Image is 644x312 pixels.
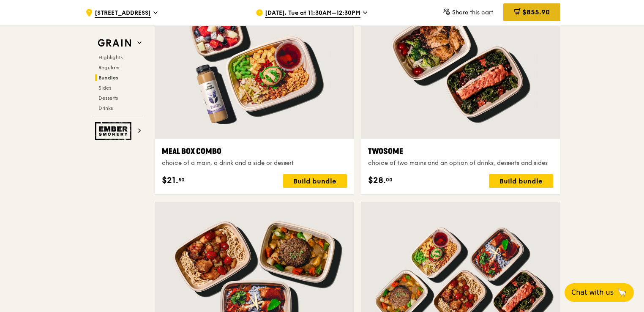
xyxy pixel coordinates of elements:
[617,287,627,298] span: 🦙
[565,283,634,302] button: Chat with us🦙
[368,174,386,187] span: $28.
[162,145,347,157] div: Meal Box Combo
[283,174,347,188] div: Build bundle
[368,145,553,157] div: Twosome
[95,9,151,18] span: [STREET_ADDRESS]
[452,9,493,16] span: Share this cart
[98,85,111,91] span: Sides
[368,159,553,167] div: choice of two mains and an option of drinks, desserts and sides
[98,105,113,111] span: Drinks
[95,36,134,51] img: Grain web logo
[178,176,185,183] span: 50
[95,122,134,140] img: Ember Smokery web logo
[571,287,614,298] span: Chat with us
[386,176,393,183] span: 00
[98,55,123,60] span: Highlights
[98,95,118,101] span: Desserts
[489,174,553,188] div: Build bundle
[522,8,550,16] span: $855.90
[162,159,347,167] div: choice of a main, a drink and a side or dessert
[265,9,360,18] span: [DATE], Tue at 11:30AM–12:30PM
[98,75,118,81] span: Bundles
[98,65,119,71] span: Regulars
[162,174,178,187] span: $21.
